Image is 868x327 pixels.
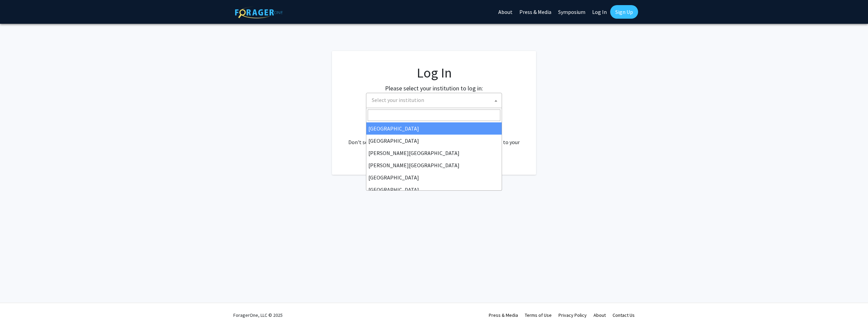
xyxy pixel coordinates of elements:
input: Search [368,109,500,121]
span: Select your institution [366,93,502,108]
span: Select your institution [369,93,502,107]
li: [GEOGRAPHIC_DATA] [366,184,502,196]
label: Please select your institution to log in: [385,84,483,93]
li: [GEOGRAPHIC_DATA] [366,171,502,184]
a: Privacy Policy [558,312,587,318]
iframe: Chat [5,296,29,322]
a: Contact Us [613,312,635,318]
span: Select your institution [372,97,424,103]
h1: Log In [346,65,522,81]
li: [PERSON_NAME][GEOGRAPHIC_DATA] [366,159,502,171]
a: Sign Up [610,5,638,19]
a: Press & Media [489,312,518,318]
a: Terms of Use [525,312,552,318]
div: No account? . Don't see your institution? about bringing ForagerOne to your institution. [346,122,522,154]
li: [PERSON_NAME][GEOGRAPHIC_DATA] [366,147,502,159]
img: ForagerOne Logo [235,6,283,18]
li: [GEOGRAPHIC_DATA] [366,135,502,147]
a: About [594,312,606,318]
div: ForagerOne, LLC © 2025 [233,303,283,327]
li: [GEOGRAPHIC_DATA] [366,122,502,135]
